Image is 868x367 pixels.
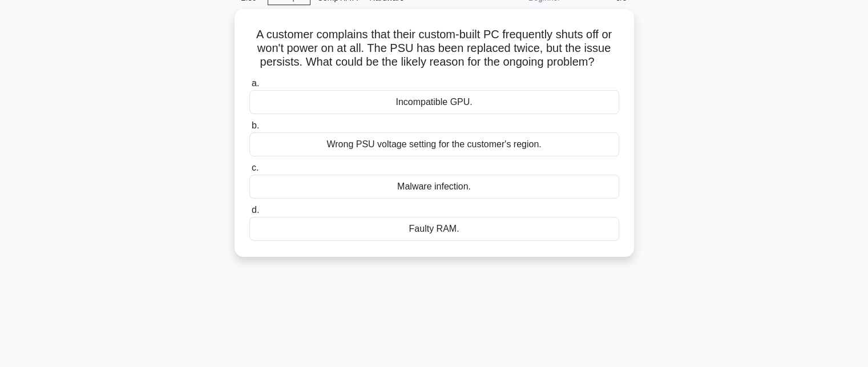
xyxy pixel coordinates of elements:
[249,175,619,199] div: Malware infection.
[252,163,259,172] span: c.
[252,78,259,88] span: a.
[249,132,619,156] div: Wrong PSU voltage setting for the customer's region.
[248,27,620,70] h5: A customer complains that their custom-built PC frequently shuts off or won't power on at all. Th...
[249,90,619,114] div: Incompatible GPU.
[252,205,259,215] span: d.
[252,120,259,130] span: b.
[249,217,619,241] div: Faulty RAM.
